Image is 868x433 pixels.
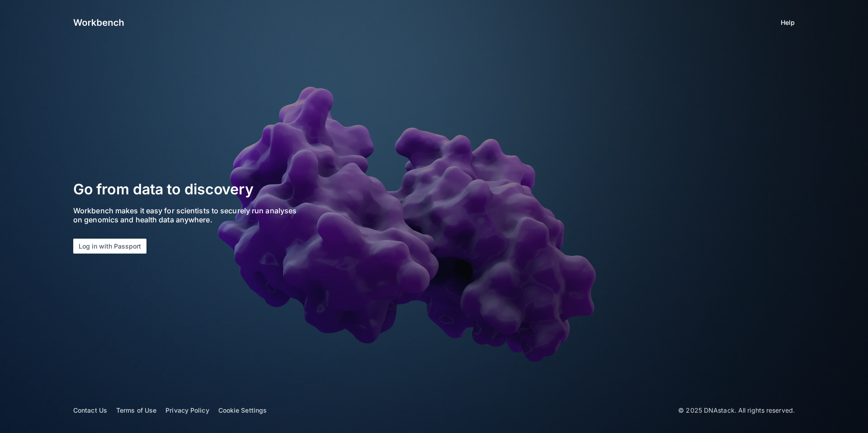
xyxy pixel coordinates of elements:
h2: Go from data to discovery [73,179,355,200]
p: © 2025 DNAstack. All rights reserved. [678,406,795,415]
img: logo [73,17,124,28]
a: Cookie Settings [218,406,267,414]
a: Help [781,18,795,27]
button: Log in with Passport [73,239,146,254]
a: Terms of Use [116,406,156,414]
a: Privacy Policy [165,406,209,414]
p: Workbench makes it easy for scientists to securely run analyses on genomics and health data anywh... [73,207,307,224]
a: Contact Us [73,406,107,414]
